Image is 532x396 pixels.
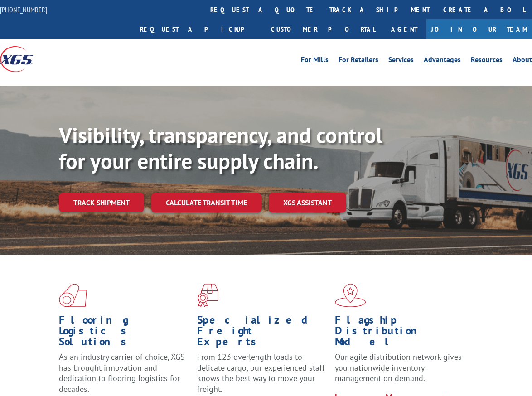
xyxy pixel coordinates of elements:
span: Our agile distribution network gives you nationwide inventory management on demand. [335,352,462,384]
a: Resources [471,56,503,66]
img: xgs-icon-focused-on-flooring-red [197,284,218,307]
img: xgs-icon-flagship-distribution-model-red [335,284,366,307]
a: Customer Portal [264,19,382,39]
a: About [513,56,532,66]
h1: Flagship Distribution Model [335,314,466,352]
a: Advantages [424,56,461,66]
h1: Specialized Freight Experts [197,314,329,352]
a: Services [388,56,414,66]
a: Calculate transit time [151,193,261,212]
b: Visibility, transparency, and control for your entire supply chain. [59,121,382,175]
a: Request a pickup [133,19,264,39]
img: xgs-icon-total-supply-chain-intelligence-red [59,284,87,307]
a: Agent [382,19,426,39]
span: As an industry carrier of choice, XGS has brought innovation and dedication to flooring logistics... [59,352,185,394]
a: Join Our Team [426,19,532,39]
a: For Mills [301,56,329,66]
h1: Flooring Logistics Solutions [59,314,190,352]
a: Track shipment [59,193,144,212]
a: XGS ASSISTANT [269,193,346,212]
a: For Retailers [339,56,378,66]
